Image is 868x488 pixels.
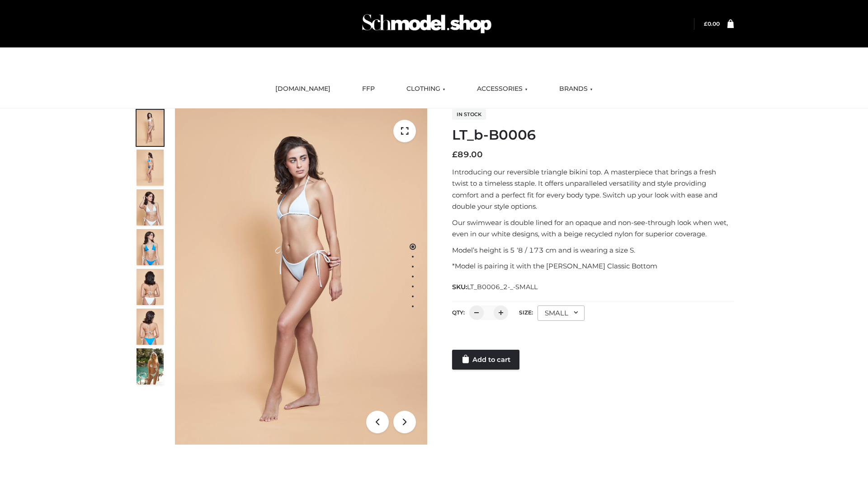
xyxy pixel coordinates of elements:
[359,6,495,42] img: Schmodel Admin 964
[137,189,164,225] img: ArielClassicBikiniTop_CloudNine_AzureSky_OW114ECO_3-scaled.jpg
[452,309,465,316] label: QTY:
[137,110,164,146] img: ArielClassicBikiniTop_CloudNine_AzureSky_OW114ECO_1-scaled.jpg
[452,127,734,143] h1: LT_b-B0006
[704,20,708,27] span: £
[467,283,538,291] span: LT_B0006_2-_-SMALL
[704,20,720,27] a: £0.00
[552,79,599,99] a: BRANDS
[452,150,458,160] span: £
[452,166,734,212] p: Introducing our reversible triangle bikini top. A masterpiece that brings a fresh twist to a time...
[355,79,382,99] a: FFP
[452,282,538,292] span: SKU:
[137,229,164,265] img: ArielClassicBikiniTop_CloudNine_AzureSky_OW114ECO_4-scaled.jpg
[400,79,452,99] a: CLOTHING
[452,150,483,160] bdi: 89.00
[452,217,734,240] p: Our swimwear is double lined for an opaque and non-see-through look when wet, even in our white d...
[137,269,164,305] img: ArielClassicBikiniTop_CloudNine_AzureSky_OW114ECO_7-scaled.jpg
[452,244,734,256] p: Model’s height is 5 ‘8 / 173 cm and is wearing a size S.
[175,108,427,445] img: ArielClassicBikiniTop_CloudNine_AzureSky_OW114ECO_1
[269,79,337,99] a: [DOMAIN_NAME]
[137,309,164,345] img: ArielClassicBikiniTop_CloudNine_AzureSky_OW114ECO_8-scaled.jpg
[470,79,534,99] a: ACCESSORIES
[137,150,164,186] img: ArielClassicBikiniTop_CloudNine_AzureSky_OW114ECO_2-scaled.jpg
[137,348,164,385] img: Arieltop_CloudNine_AzureSky2.jpg
[704,20,720,27] bdi: 0.00
[452,260,734,272] p: *Model is pairing it with the [PERSON_NAME] Classic Bottom
[538,305,585,321] div: SMALL
[452,109,486,120] span: In stock
[452,350,519,370] a: Add to cart
[519,309,533,316] label: Size:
